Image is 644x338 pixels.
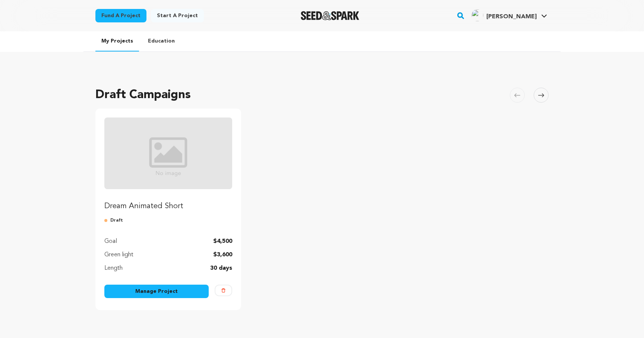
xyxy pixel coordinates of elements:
p: $3,600 [213,250,232,259]
a: Start a project [151,9,204,22]
a: Manage Project [104,285,209,298]
a: My Projects [95,31,139,51]
div: Allen S.'s Profile [471,9,537,21]
img: Seed&Spark Logo Dark Mode [301,11,359,20]
a: Allen S.'s Profile [470,8,549,21]
p: Length [104,264,123,273]
p: Goal [104,237,117,246]
a: Fund Dream Animated Short [104,118,232,212]
p: Green light [104,250,133,259]
a: Seed&Spark Homepage [301,11,359,20]
img: trash-empty.svg [221,288,225,292]
p: 30 days [210,264,232,273]
img: submitted-for-review.svg [104,217,110,223]
p: $4,500 [213,237,232,246]
p: Dream Animated Short [104,201,232,212]
img: ACg8ocJj8Va9aItQnDs0tNUa0zt2tppvmu0iAAHaX3t-9inPcI_DNw=s96-c [471,9,483,21]
a: Education [142,31,181,51]
h2: Draft Campaigns [95,86,191,104]
a: Fund a project [95,9,146,22]
p: Draft [104,217,232,223]
span: [PERSON_NAME] [486,14,537,20]
span: Allen S.'s Profile [470,8,549,24]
